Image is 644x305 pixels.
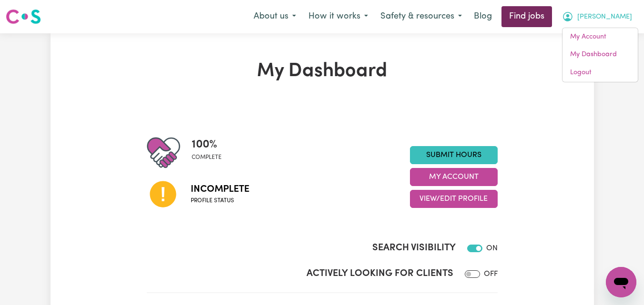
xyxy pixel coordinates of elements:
span: Profile status [191,197,249,205]
iframe: Button to launch messaging window [606,267,636,297]
label: Actively Looking for Clients [307,266,453,281]
button: View/Edit Profile [410,190,498,208]
h1: My Dashboard [147,60,498,83]
div: My Account [562,28,638,82]
a: Blog [468,6,498,27]
span: OFF [484,270,498,278]
span: Incomplete [191,182,249,197]
button: My Account [556,7,638,27]
img: Careseekers logo [6,8,41,25]
button: My Account [410,168,498,186]
a: My Dashboard [562,46,638,64]
button: How it works [302,7,374,27]
span: ON [486,245,498,252]
a: My Account [562,28,638,46]
span: [PERSON_NAME] [577,12,632,22]
label: Search Visibility [372,241,456,255]
span: 100 % [192,136,222,153]
span: complete [192,153,222,162]
a: Find jobs [501,6,552,27]
a: Careseekers logo [6,6,41,28]
a: Submit Hours [410,146,498,164]
button: About us [247,7,302,27]
a: Logout [562,64,638,82]
button: Safety & resources [374,7,468,27]
div: Profile completeness: 100% [192,136,229,169]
